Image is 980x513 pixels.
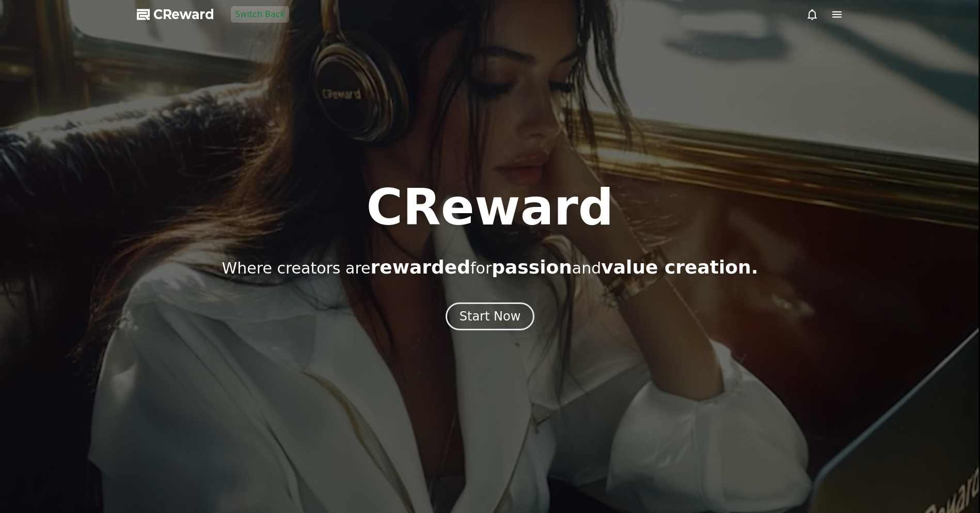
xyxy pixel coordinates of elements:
[460,308,521,325] div: Start Now
[153,6,214,23] span: CReward
[601,256,758,278] span: value creation.
[366,183,613,232] h1: CReward
[137,6,214,23] a: CReward
[446,302,535,330] button: Start Now
[231,6,289,23] button: Switch Back
[222,257,758,278] p: Where creators are for and
[492,256,572,278] span: passion
[446,313,535,323] a: Start Now
[371,256,470,278] span: rewarded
